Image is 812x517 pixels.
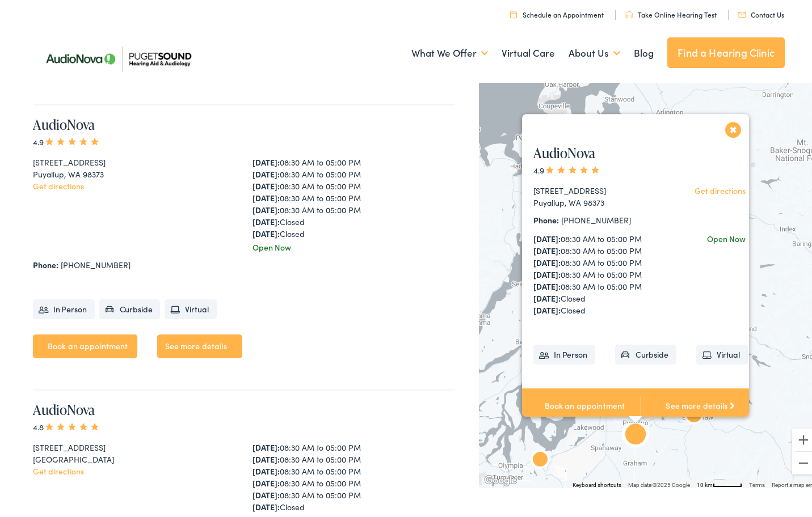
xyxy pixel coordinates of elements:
a: Open this area in Google Maps (opens a new window) [482,471,519,485]
strong: [DATE]: [253,498,280,510]
a: Schedule an Appointment [510,7,604,16]
li: Virtual [696,342,748,362]
a: [PHONE_NUMBER] [561,211,631,223]
li: In Person [33,296,95,316]
button: Keyboard shortcuts [573,478,621,486]
div: [STREET_ADDRESS] [533,182,662,194]
strong: [DATE]: [253,177,280,189]
div: AudioNova [582,387,609,414]
img: utility icon [738,9,746,15]
span: 4.9 [533,162,601,173]
div: [STREET_ADDRESS] [33,154,236,166]
div: 08:30 AM to 05:00 PM 08:30 AM to 05:00 PM 08:30 AM to 05:00 PM 08:30 AM to 05:00 PM 08:30 AM to 0... [253,154,456,237]
strong: [DATE]: [253,439,280,450]
li: In Person [533,342,595,362]
div: Open Now [253,239,456,251]
a: Take Online Hearing Test [625,7,717,16]
strong: [DATE]: [253,486,280,498]
strong: Phone: [33,256,58,268]
strong: [DATE]: [253,451,280,462]
strong: [DATE]: [253,201,280,213]
a: Virtual Care [502,29,555,71]
a: Contact Us [738,7,784,16]
a: See more details [641,385,759,421]
div: Open Now [707,230,746,242]
a: Book an appointment [522,385,641,421]
li: Curbside [615,342,676,362]
a: AudioNova [33,397,95,416]
a: Get directions [33,177,84,189]
span: 4.9 [33,133,100,145]
a: Book an appointment [33,332,137,355]
img: Google [482,471,519,485]
strong: [DATE]: [253,189,280,201]
div: AudioNova [680,400,708,427]
a: AudioNova [533,141,595,159]
a: Find a Hearing Clinic [667,35,785,65]
button: Map Scale: 10 km per 48 pixels [693,477,746,485]
strong: [DATE]: [253,463,280,474]
strong: [DATE]: [533,230,561,241]
a: Get directions [695,182,746,193]
strong: [DATE]: [253,154,280,165]
img: utility icon [510,8,517,15]
a: See more details [157,332,242,355]
strong: [DATE]: [533,290,561,301]
div: AudioNova [527,444,554,472]
a: Get directions [33,463,84,474]
a: What We Offer [411,29,488,71]
strong: [DATE]: [253,213,280,224]
li: Curbside [99,296,161,316]
strong: [DATE]: [533,302,561,313]
strong: [DATE]: [533,278,561,289]
a: Terms (opens in new tab) [749,479,765,485]
div: AudioNova [622,420,649,447]
img: utility icon [625,9,633,15]
button: Close [723,117,743,137]
a: Blog [634,29,654,71]
a: About Us [569,29,620,71]
strong: [DATE]: [533,254,561,265]
div: Puyallup, WA 98373 [533,194,662,206]
strong: [DATE]: [253,474,280,486]
span: 10 km [697,479,713,485]
div: 08:30 AM to 05:00 PM 08:30 AM to 05:00 PM 08:30 AM to 05:00 PM 08:30 AM to 05:00 PM 08:30 AM to 0... [533,230,662,313]
div: Puyallup, WA 98373 [33,166,236,177]
span: Map data ©2025 Google [628,479,690,485]
strong: [DATE]: [533,266,561,277]
strong: [DATE]: [253,225,280,236]
span: 4.8 [33,418,100,430]
a: [PHONE_NUMBER] [61,256,131,268]
a: AudioNova [33,112,95,131]
strong: Phone: [533,211,559,223]
strong: [DATE]: [533,242,561,253]
strong: [DATE]: [253,166,280,177]
div: [STREET_ADDRESS] [33,439,236,451]
div: [GEOGRAPHIC_DATA] [33,451,236,463]
li: Virtual [165,296,216,316]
